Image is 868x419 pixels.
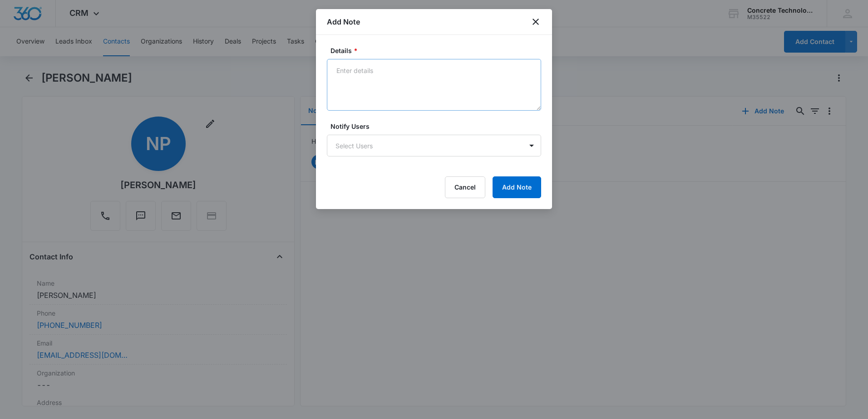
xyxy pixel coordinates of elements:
button: Cancel [445,176,485,198]
button: Add Note [493,176,541,198]
label: Notify Users [330,122,545,131]
h1: Add Note [327,16,360,27]
label: Details [330,46,545,55]
button: close [530,16,541,27]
